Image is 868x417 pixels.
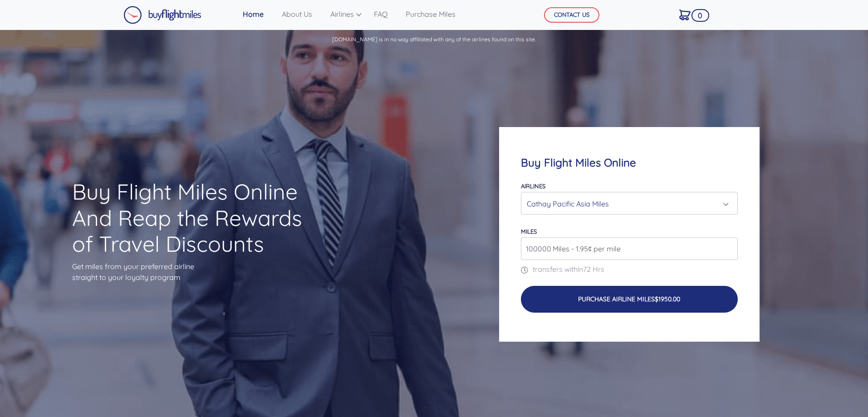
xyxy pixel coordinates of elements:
button: Cathay Pacific Asia Miles [521,192,737,215]
h1: Buy Flight Miles Online And Reap the Rewards of Travel Discounts [72,179,318,257]
img: Cart [679,10,691,20]
button: CONTACT US [544,7,599,23]
div: Cathay Pacific Asia Miles [527,195,726,212]
a: 0 [676,5,694,24]
a: Airlines [327,5,359,23]
button: Purchase Airline Miles$1950.00 [521,286,737,313]
p: transfers within [521,264,737,275]
img: Buy Flight Miles Logo [123,6,201,24]
span: $1950.00 [655,295,680,303]
h4: Buy Flight Miles Online [521,156,737,169]
a: Home [239,5,267,23]
p: Get miles from your preferred airline straight to your loyalty program [72,261,318,283]
a: Purchase Miles [402,5,459,23]
span: Miles - 1.95¢ per mile [548,243,621,254]
span: 0 [691,9,709,22]
a: FAQ [370,5,391,23]
label: Airlines [521,182,545,190]
a: Buy Flight Miles Logo [123,4,201,26]
span: 72 Hrs [583,265,604,274]
label: miles [521,228,537,235]
a: About Us [278,5,316,23]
